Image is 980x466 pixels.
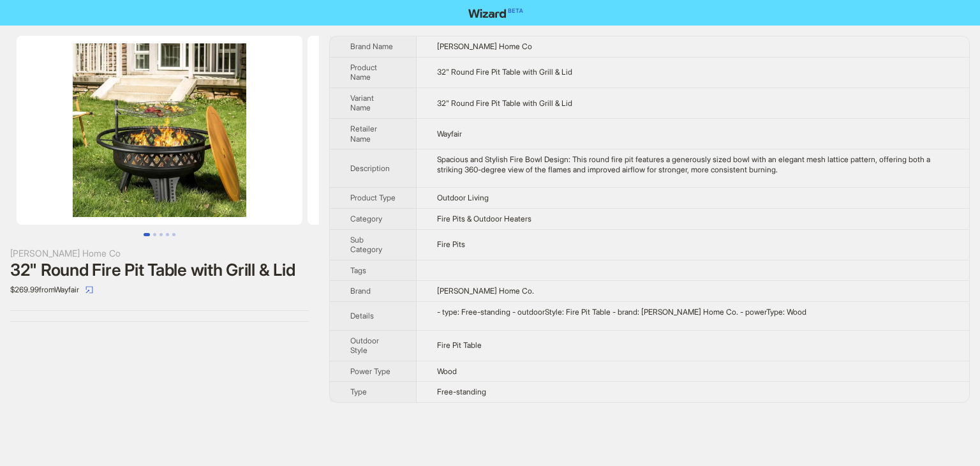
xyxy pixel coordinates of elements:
[350,163,390,173] span: Description
[437,154,949,174] div: Spacious and Stylish Fire Bowl Design: This round fire pit features a generously sized bowl with ...
[437,193,489,202] span: Outdoor Living
[350,93,374,113] span: Variant Name
[437,67,572,77] span: 32" Round Fire Pit Table with Grill & Lid
[350,214,382,223] span: Category
[350,311,374,320] span: Details
[160,233,163,236] button: Go to slide 3
[166,233,169,236] button: Go to slide 4
[350,235,382,255] span: Sub Category
[437,340,482,350] span: Fire Pit Table
[437,41,532,51] span: [PERSON_NAME] Home Co
[308,36,593,225] img: 32" Round Fire Pit Table with Grill & Lid 32" Round Fire Pit Table with Grill & Lid image 2
[437,214,531,223] span: Fire Pits & Outdoor Heaters
[350,63,377,82] span: Product Name
[350,124,377,144] span: Retailer Name
[350,266,366,275] span: Tags
[172,233,175,236] button: Go to slide 5
[437,98,572,108] span: 32" Round Fire Pit Table with Grill & Lid
[10,260,309,280] div: 32" Round Fire Pit Table with Grill & Lid
[350,41,393,51] span: Brand Name
[144,233,150,236] button: Go to slide 1
[437,387,486,396] span: Free-standing
[437,239,465,249] span: Fire Pits
[437,286,534,296] span: [PERSON_NAME] Home Co.
[437,129,462,139] span: Wayfair
[437,366,457,376] span: Wood
[437,307,949,317] div: - type: Free-standing - outdoorStyle: Fire Pit Table - brand: Darby Home Co. - powerType: Wood
[17,36,302,225] img: 32" Round Fire Pit Table with Grill & Lid 32" Round Fire Pit Table with Grill & Lid image 1
[350,366,390,376] span: Power Type
[350,336,379,356] span: Outdoor Style
[350,387,367,396] span: Type
[85,286,93,294] span: select
[10,246,309,260] div: [PERSON_NAME] Home Co
[10,280,309,300] div: $269.99 from Wayfair
[350,286,371,296] span: Brand
[350,193,396,202] span: Product Type
[153,233,156,236] button: Go to slide 2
